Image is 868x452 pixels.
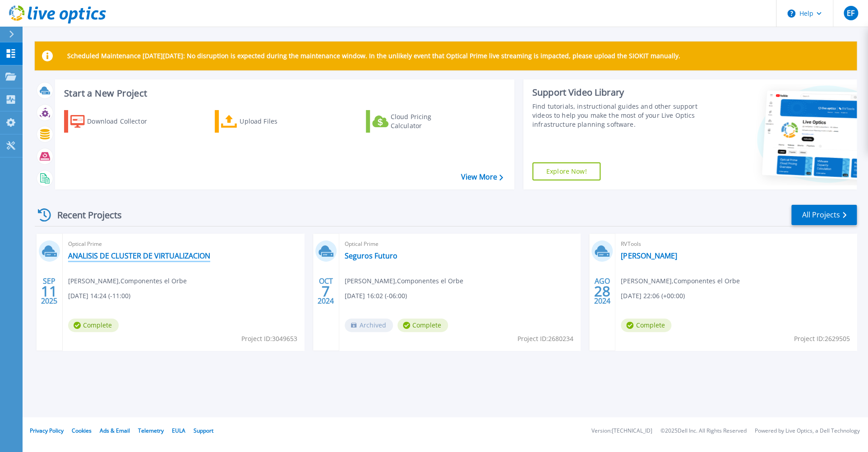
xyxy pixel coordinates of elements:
[68,318,119,332] span: Complete
[100,427,130,434] a: Ads & Email
[391,112,463,130] div: Cloud Pricing Calculator
[345,318,393,332] span: Archived
[621,318,671,332] span: Complete
[215,110,315,133] a: Upload Files
[68,239,299,249] span: Optical Prime
[366,110,466,133] a: Cloud Pricing Calculator
[532,87,702,98] div: Support Video Library
[397,318,448,332] span: Complete
[591,428,652,434] li: Version: [TECHNICAL_ID]
[345,276,463,286] span: [PERSON_NAME] , Componentes el Orbe
[532,102,702,129] div: Find tutorials, instructional guides and other support videos to help you make the most of your L...
[72,427,92,434] a: Cookies
[317,275,334,308] div: OCT 2024
[594,275,611,308] div: AGO 2024
[68,276,187,286] span: [PERSON_NAME] , Componentes el Orbe
[194,427,213,434] a: Support
[594,287,610,295] span: 28
[755,428,860,434] li: Powered by Live Optics, a Dell Technology
[621,291,684,301] span: [DATE] 22:06 (+00:00)
[660,428,747,434] li: © 2025 Dell Inc. All Rights Reserved
[461,173,503,181] a: View More
[621,276,739,286] span: [PERSON_NAME] , Componentes el Orbe
[517,334,573,344] span: Project ID: 2680234
[791,205,857,225] a: All Projects
[345,291,407,301] span: [DATE] 16:02 (-06:00)
[172,427,185,434] a: EULA
[30,427,64,434] a: Privacy Policy
[532,162,601,180] a: Explore Now!
[41,287,57,295] span: 11
[67,52,680,60] p: Scheduled Maintenance [DATE][DATE]: No disruption is expected during the maintenance window. In t...
[847,9,854,17] span: EF
[345,239,575,249] span: Optical Prime
[322,287,330,295] span: 7
[41,275,58,308] div: SEP 2025
[240,112,312,130] div: Upload Files
[345,251,397,260] a: Seguros Futuro
[68,251,210,260] a: ANALISIS DE CLUSTER DE VIRTUALIZACION
[35,204,134,226] div: Recent Projects
[64,110,165,133] a: Download Collector
[621,239,851,249] span: RVTools
[64,88,503,98] h3: Start a New Project
[138,427,164,434] a: Telemetry
[241,334,297,344] span: Project ID: 3049653
[68,291,130,301] span: [DATE] 14:24 (-11:00)
[794,334,850,344] span: Project ID: 2629505
[87,112,159,130] div: Download Collector
[621,251,677,260] a: [PERSON_NAME]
